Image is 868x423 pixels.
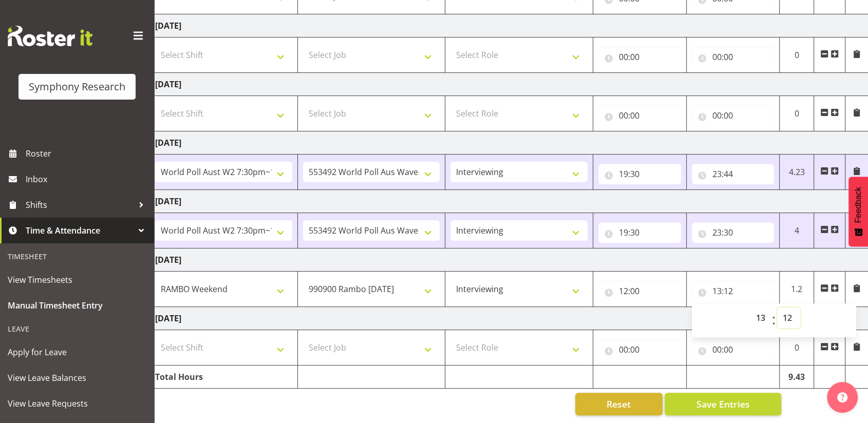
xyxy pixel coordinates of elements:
button: Save Entries [665,393,781,415]
td: Total Hours [150,366,298,389]
td: 1.2 [780,272,814,307]
input: Click to select... [598,105,681,126]
a: View Leave Balances [3,365,152,391]
input: Click to select... [692,281,775,301]
button: Reset [575,393,663,415]
td: 4.23 [780,155,814,190]
span: Roster [26,146,149,161]
img: Rosterit website logo [8,26,92,46]
span: : [772,307,776,333]
input: Click to select... [692,47,775,67]
div: Leave [3,318,152,339]
span: Shifts [26,197,134,213]
div: Timesheet [3,246,152,267]
span: Apply for Leave [8,344,146,360]
span: View Leave Requests [8,396,146,411]
span: Feedback [854,187,863,223]
a: View Timesheets [3,267,152,293]
span: View Leave Balances [8,370,146,386]
input: Click to select... [598,164,681,184]
button: Feedback - Show survey [848,177,868,246]
img: help-xxl-2.png [837,392,847,402]
span: Inbox [26,171,149,187]
span: Save Entries [696,397,749,411]
div: Symphony Research [29,79,125,94]
input: Click to select... [598,281,681,301]
span: Reset [607,397,631,411]
input: Click to select... [598,339,681,360]
input: Click to select... [692,222,775,243]
td: 9.43 [780,366,814,389]
span: Time & Attendance [26,223,134,238]
input: Click to select... [598,222,681,243]
td: 0 [780,37,814,73]
input: Click to select... [692,164,775,184]
a: Manual Timesheet Entry [3,293,152,318]
a: Apply for Leave [3,339,152,365]
td: 0 [780,96,814,131]
span: View Timesheets [8,272,146,287]
td: 4 [780,213,814,248]
input: Click to select... [692,105,775,126]
span: Manual Timesheet Entry [8,298,146,313]
td: 0 [780,330,814,366]
input: Click to select... [598,47,681,67]
input: Click to select... [692,339,775,360]
a: View Leave Requests [3,391,152,416]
